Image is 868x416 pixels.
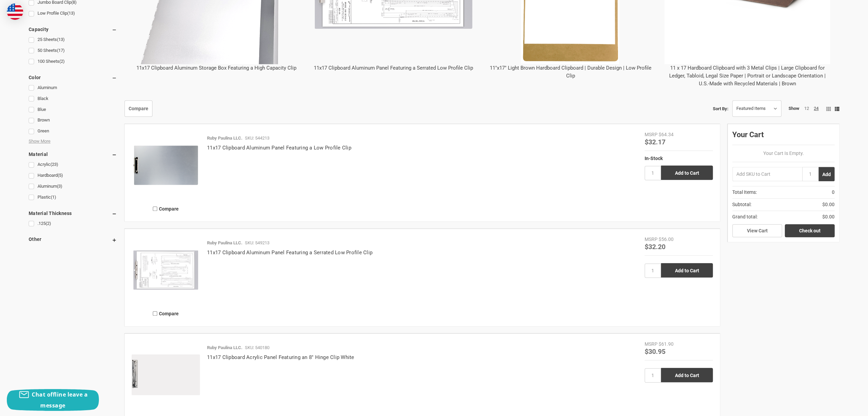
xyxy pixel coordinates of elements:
p: Ruby Paulina LLC. [207,135,242,142]
a: 11x17 Clipboard Aluminum Storage Box Featuring a High Capacity Clip [136,65,296,71]
h5: Capacity [29,25,117,33]
label: Compare [132,308,200,319]
span: (2) [46,221,51,226]
span: $64.34 [659,132,674,137]
p: Your Cart Is Empty. [732,150,835,157]
span: (5) [58,173,63,178]
a: .125 [29,219,117,228]
p: Ruby Paulina LLC. [207,240,242,246]
span: $0.00 [822,201,835,208]
span: $61.90 [659,341,674,347]
a: Check out [785,224,835,237]
span: 0 [832,189,835,196]
input: Compare [153,311,157,316]
a: 24 [814,106,819,111]
span: Grand total: [732,213,757,220]
h5: Material Thickness [29,209,117,217]
span: (3) [57,184,62,189]
div: Your Cart [732,129,835,145]
div: In-Stock [645,155,713,162]
a: 100 Sheets [29,57,117,66]
a: 11x17 Clipboard Aluminum Panel Featuring a Serrated Low Profile Clip [207,249,372,256]
a: Compare [124,100,152,117]
h5: Material [29,150,117,158]
span: (2) [59,59,65,64]
a: 50 Sheets [29,46,117,55]
label: Compare [132,203,200,214]
a: 11 x 17 Hardboard Clipboard with 3 Metal Clips | Large Clipboard for Ledger, Tabloid, Legal Size ... [669,65,826,87]
input: Add to Cart [661,263,713,277]
label: Sort By: [713,103,729,114]
a: View Cart [732,224,782,237]
img: 11x17 Clipboard Aluminum Panel Featuring a Serrated Low Profile Clip [132,236,200,304]
a: 11x17 Clipboard Aluminum Panel Featuring a Serrated Low Profile Clip [314,65,473,71]
a: Hardboard [29,171,117,180]
h5: Color [29,73,117,82]
p: SKU: 540180 [245,344,269,351]
img: 11x17 Clipboard Acrylic Panel Featuring an 8" Hinge Clip White [132,341,200,409]
div: MSRP [645,236,658,243]
a: Acrylic [29,160,117,169]
a: 11x17 Clipboard Aluminum Panel Featuring a Low Profile Clip [207,145,351,151]
input: Add to Cart [661,368,713,382]
span: Chat offline leave a message [32,391,88,409]
span: $30.95 [645,347,665,356]
a: 25 Sheets [29,35,117,44]
span: (1) [51,195,56,200]
span: $56.00 [659,236,674,242]
input: Compare [153,206,157,211]
div: MSRP [645,131,658,138]
span: (13) [67,11,75,16]
a: 12 [804,106,809,111]
a: Aluminum [29,83,117,92]
button: Add [819,167,835,181]
a: 11x17 Clipboard Acrylic Panel Featuring an 8" Hinge Clip White [207,354,354,360]
a: Plastic [29,193,117,202]
span: (23) [50,162,58,167]
a: Brown [29,116,117,125]
a: 11"x17" Light Brown Hardboard Clipboard | Durable Design | Low Profile Clip [489,65,651,79]
span: Show [789,105,799,111]
span: (17) [57,48,65,53]
a: Blue [29,105,117,114]
input: Add SKU to Cart [732,167,802,181]
span: $32.17 [645,137,665,146]
img: 11x17 Clipboard Aluminum Panel Featuring a Low Profile Clip [132,131,200,199]
a: Low Profile Clip [29,9,117,18]
div: MSRP [645,341,658,348]
h5: Other [29,235,117,243]
a: Aluminum [29,182,117,191]
p: SKU: 549213 [245,240,269,246]
a: Green [29,127,117,136]
p: Ruby Paulina LLC. [207,344,242,351]
span: (13) [57,37,65,42]
p: SKU: 544213 [245,135,269,142]
span: Show More [29,138,50,145]
span: $0.00 [822,213,835,220]
input: Add to Cart [661,166,713,180]
button: Chat offline leave a message [7,389,99,411]
span: $32.20 [645,242,665,251]
span: Subtotal: [732,201,751,208]
span: Total Items: [732,189,757,196]
a: Black [29,94,117,103]
img: duty and tax information for United States [7,3,23,20]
